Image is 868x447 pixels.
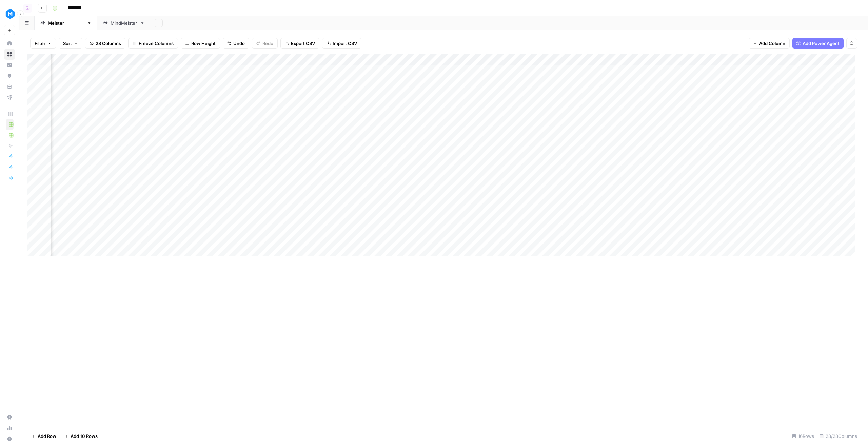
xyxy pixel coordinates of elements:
span: Export CSV [291,40,315,47]
a: Opportunities [4,71,15,81]
span: Redo [262,40,273,47]
span: Row Height [191,40,216,47]
button: Add Row [27,431,60,442]
button: Import CSV [322,38,361,49]
button: Add Power Agent [792,38,844,49]
button: Sort [59,38,82,49]
a: Insights [4,60,15,71]
div: 16 Rows [789,431,817,442]
span: Freeze Columns [139,40,174,47]
span: Add Row [38,433,56,440]
span: Undo [233,40,245,47]
button: Add Column [749,38,790,49]
a: Browse [4,49,15,60]
span: Import CSV [333,40,357,47]
a: Home [4,38,15,49]
button: Redo [252,38,278,49]
span: Add Column [759,40,785,47]
button: Row Height [181,38,220,49]
div: 28/28 Columns [817,431,860,442]
button: Export CSV [280,38,319,49]
div: [PERSON_NAME] [48,20,84,26]
button: Add 10 Rows [60,431,102,442]
div: MindMeister [111,20,137,26]
a: Settings [4,412,15,423]
button: Filter [30,38,56,49]
button: Undo [223,38,249,49]
a: Your Data [4,81,15,92]
span: Add Power Agent [803,40,840,47]
a: [PERSON_NAME] [35,16,97,30]
a: Usage [4,423,15,433]
button: Help + Support [4,433,15,444]
span: Add 10 Rows [71,433,98,440]
img: MeisterTask Logo [4,8,16,20]
button: Workspace: MeisterTask [4,5,15,22]
button: Freeze Columns [128,38,178,49]
button: 28 Columns [85,38,125,49]
span: Filter [35,40,45,47]
a: Flightpath [4,92,15,103]
span: Sort [63,40,72,47]
span: 28 Columns [96,40,121,47]
a: MindMeister [97,16,151,30]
